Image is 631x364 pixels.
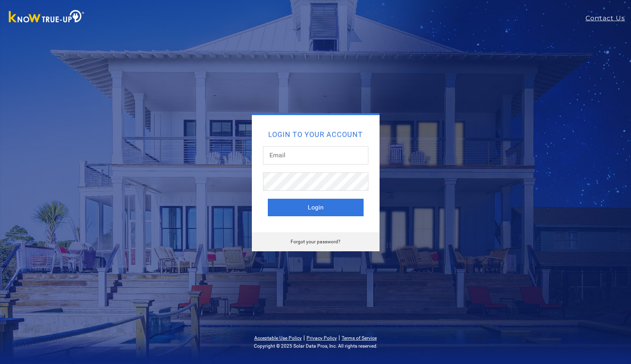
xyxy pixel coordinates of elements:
[307,335,337,341] a: Privacy Policy
[263,146,368,164] input: Email
[586,14,631,23] a: Contact Us
[254,335,302,341] a: Acceptable Use Policy
[268,131,364,138] h2: Login to your account
[338,334,340,341] span: |
[303,334,305,341] span: |
[268,199,364,216] button: Login
[5,8,89,26] img: Know True-Up
[342,335,377,341] a: Terms of Service
[291,239,340,245] a: Forgot your password?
